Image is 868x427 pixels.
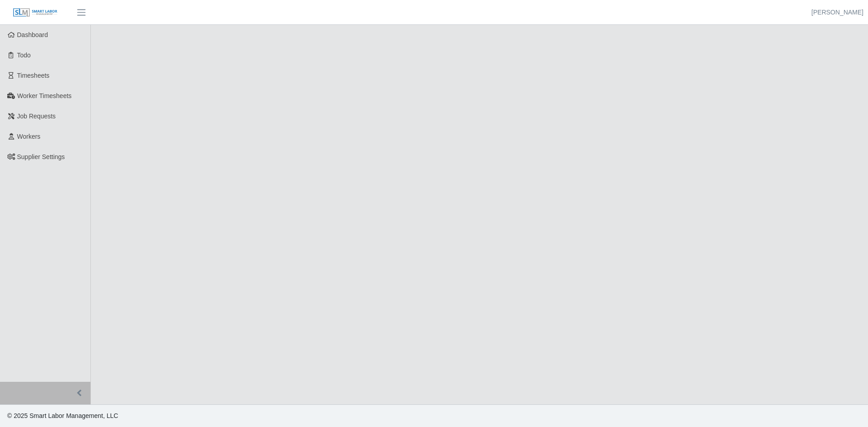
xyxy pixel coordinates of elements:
[811,8,863,17] a: [PERSON_NAME]
[17,133,41,140] span: Workers
[17,52,31,59] span: Todo
[17,31,48,38] span: Dashboard
[17,153,65,160] span: Supplier Settings
[13,8,58,18] img: SLM Logo
[17,72,50,79] span: Timesheets
[7,412,118,419] span: © 2025 Smart Labor Management, LLC
[17,113,56,120] span: Job Requests
[17,92,71,99] span: Worker Timesheets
